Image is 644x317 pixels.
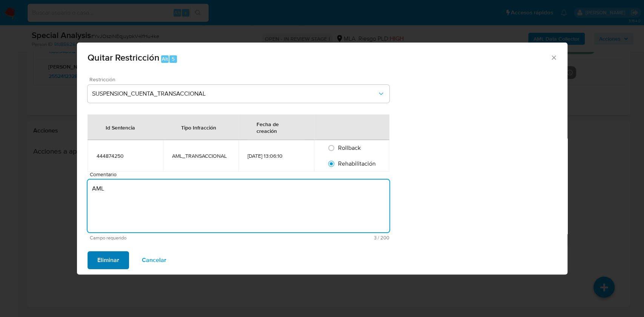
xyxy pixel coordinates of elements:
[550,54,557,61] button: Cerrar ventana
[88,251,129,269] button: Eliminar
[142,252,166,268] span: Cancelar
[88,85,389,103] button: Restriction
[162,55,168,62] span: Alt
[97,252,119,268] span: Eliminar
[247,152,305,159] div: [DATE] 13:06:10
[88,180,389,232] textarea: AML
[90,235,240,241] span: Campo requerido
[132,251,176,269] button: Cancelar
[97,152,154,159] div: 444874250
[172,55,175,62] span: 5
[172,118,225,136] div: Tipo Infracción
[240,235,389,240] span: Máximo 200 caracteres
[338,143,361,152] span: Rollback
[89,77,391,82] span: Restricción
[88,51,160,64] span: Quitar Restricción
[97,118,144,136] div: Id Sentencia
[247,115,305,140] div: Fecha de creación
[90,172,392,177] span: Comentario
[172,152,229,159] div: AML_TRANSACCIONAL
[338,159,376,168] span: Rehabilitación
[92,90,377,98] span: SUSPENSION_CUENTA_TRANSACCIONAL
